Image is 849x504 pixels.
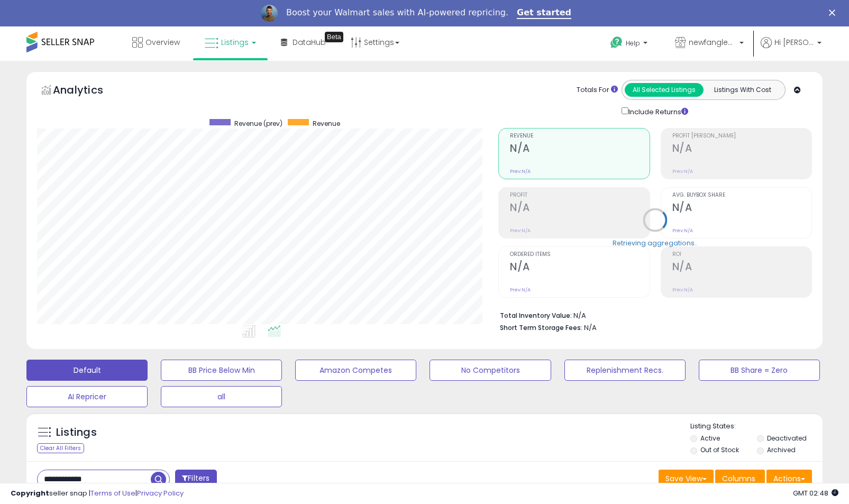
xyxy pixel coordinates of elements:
[722,473,755,484] span: Columns
[614,105,701,117] div: Include Returns
[829,10,839,16] div: Close
[699,360,820,381] button: BB Share = Zero
[700,445,739,454] label: Out of Stock
[700,434,720,443] label: Active
[667,26,752,61] a: newfangled networks
[124,26,188,58] a: Overview
[703,83,782,97] button: Listings With Cost
[145,37,180,48] span: Overview
[343,26,407,58] a: Settings
[610,36,623,49] i: Get Help
[295,360,416,381] button: Amazon Competes
[197,26,264,58] a: Listings
[175,470,216,488] button: Filters
[767,445,796,454] label: Archived
[234,119,282,128] span: Revenue (prev)
[11,488,49,498] strong: Copyright
[659,470,714,488] button: Save View
[11,489,184,499] div: seller snap | |
[430,360,551,381] button: No Competitors
[774,37,814,48] span: Hi [PERSON_NAME]
[293,37,326,48] span: DataHub
[37,443,84,453] div: Clear All Filters
[273,26,334,58] a: DataHub
[715,470,765,488] button: Columns
[56,425,97,440] h5: Listings
[626,39,640,48] span: Help
[53,83,124,100] h5: Analytics
[26,386,148,407] button: AI Repricer
[261,5,278,22] img: Profile image for Adrian
[161,386,282,407] button: all
[221,37,249,48] span: Listings
[690,421,823,432] p: Listing States:
[161,360,282,381] button: BB Price Below Min
[766,470,812,488] button: Actions
[564,360,686,381] button: Replenishment Recs.
[761,37,821,61] a: Hi [PERSON_NAME]
[90,488,135,498] a: Terms of Use
[517,7,571,19] a: Get started
[793,488,838,498] span: 2025-10-8 02:48 GMT
[577,85,618,95] div: Totals For
[625,83,704,97] button: All Selected Listings
[137,488,184,498] a: Privacy Policy
[26,360,148,381] button: Default
[767,434,807,443] label: Deactivated
[313,119,340,128] span: Revenue
[286,7,508,18] div: Boost your Walmart sales with AI-powered repricing.
[689,37,736,48] span: newfangled networks
[602,28,658,61] a: Help
[613,238,698,248] div: Retrieving aggregations..
[325,32,343,42] div: Tooltip anchor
